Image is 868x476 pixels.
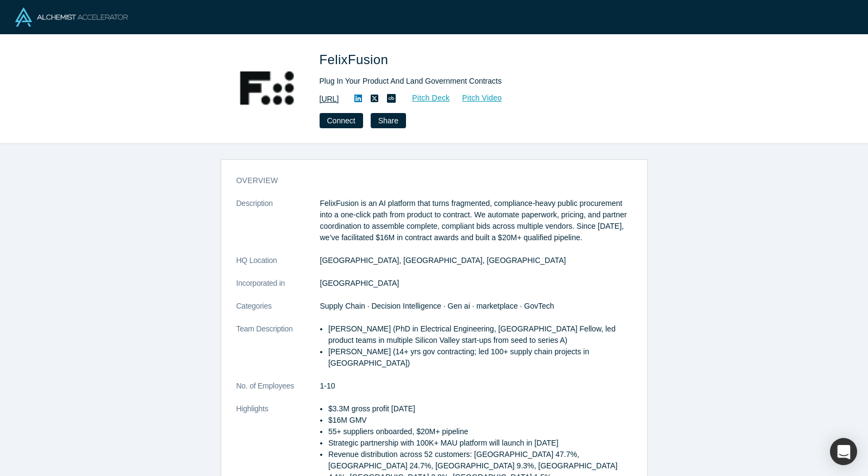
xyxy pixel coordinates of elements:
[371,113,406,128] button: Share
[320,302,554,310] span: Supply Chain · Decision Intelligence · Gen ai · marketplace · GovTech
[320,76,624,87] div: Plug In Your Product And Land Government Contracts
[400,92,450,104] a: Pitch Deck
[328,323,632,346] li: [PERSON_NAME] (PhD in Electrical Engineering, [GEOGRAPHIC_DATA] Fellow, led product teams in mult...
[320,278,632,289] dd: [GEOGRAPHIC_DATA]
[236,300,320,323] dt: Categories
[320,113,363,128] button: Connect
[320,255,632,266] dd: [GEOGRAPHIC_DATA], [GEOGRAPHIC_DATA], [GEOGRAPHIC_DATA]
[236,198,320,255] dt: Description
[450,92,502,104] a: Pitch Video
[236,175,617,186] h3: overview
[228,50,304,126] img: FelixFusion's Logo
[236,323,320,380] dt: Team Description
[320,93,339,105] a: [URL]
[236,255,320,278] dt: HQ Location
[328,415,632,426] li: $16M GMV
[328,403,632,415] li: $3.3M gross profit [DATE]
[320,198,632,243] p: FelixFusion is an AI platform that turns fragmented, compliance-heavy public procurement into a o...
[236,380,320,403] dt: No. of Employees
[236,278,320,300] dt: Incorporated in
[320,380,632,392] dd: 1-10
[15,8,128,27] img: Alchemist Logo
[328,426,632,437] li: 55+ suppliers onboarded, $20M+ pipeline
[328,437,632,449] li: Strategic partnership with 100K+ MAU platform will launch in [DATE]
[328,346,632,369] li: [PERSON_NAME] (14+ yrs gov contracting; led 100+ supply chain projects in [GEOGRAPHIC_DATA])
[320,52,392,67] span: FelixFusion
